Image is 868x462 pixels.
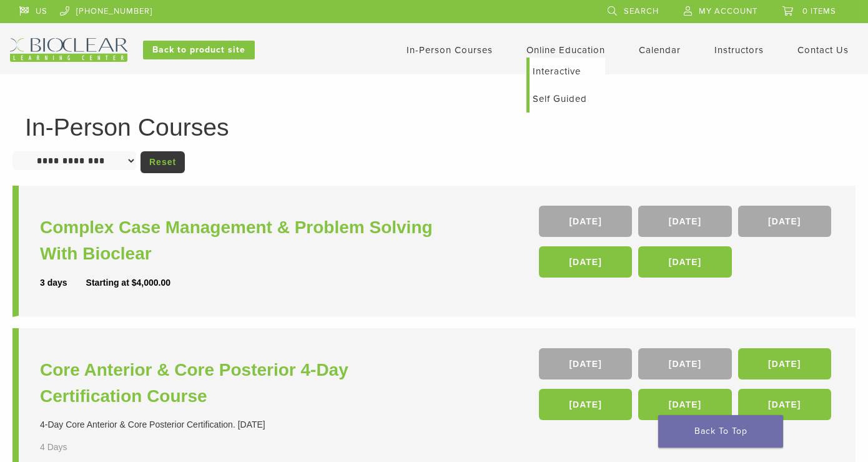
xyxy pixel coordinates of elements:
a: [DATE] [738,389,831,420]
a: Back to product site [143,41,255,59]
h1: In-Person Courses [25,115,843,139]
a: [DATE] [738,206,831,237]
a: Online Education [526,44,605,56]
a: Back To Top [658,415,783,448]
a: In-Person Courses [407,44,493,56]
a: Instructors [714,44,764,56]
div: Starting at $4,000.00 [86,276,170,289]
span: Search [624,6,659,16]
img: Bioclear [10,38,127,62]
a: [DATE] [539,348,632,379]
a: [DATE] [539,206,632,237]
a: Interactive [530,58,605,85]
a: [DATE] [638,389,731,420]
div: , , , , [539,206,834,284]
div: 3 days [40,276,86,289]
a: [DATE] [738,348,831,379]
a: Core Anterior & Core Posterior 4-Day Certification Course [40,357,437,409]
a: Calendar [639,44,681,56]
a: [DATE] [638,348,731,379]
a: [DATE] [539,246,632,278]
a: Self Guided [530,85,605,113]
a: Reset [141,151,185,173]
div: 4-Day Core Anterior & Core Posterior Certification. [DATE] [40,418,437,431]
a: Complex Case Management & Problem Solving With Bioclear [40,214,437,267]
span: My Account [699,6,757,16]
span: 0 items [802,6,836,16]
a: [DATE] [539,389,632,420]
div: , , , , , [539,348,834,426]
div: 4 Days [40,441,99,454]
a: [DATE] [638,246,731,278]
a: Contact Us [797,44,849,56]
a: [DATE] [638,206,731,237]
